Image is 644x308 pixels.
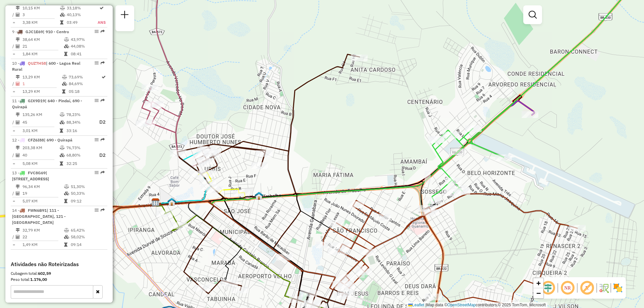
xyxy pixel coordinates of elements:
[70,190,104,197] td: 50,33%
[60,6,65,10] i: % de utilização do peso
[101,138,105,142] em: Rota exportada
[22,51,64,57] td: 1,84 KM
[12,241,15,248] td: =
[60,162,63,166] i: Tempo total em rota
[22,11,60,18] td: 3
[12,127,15,134] td: =
[66,11,97,18] td: 40,13%
[16,185,20,189] i: Distância Total
[101,29,105,34] em: Rota exportada
[68,74,101,80] td: 73,69%
[22,43,64,50] td: 21
[64,243,67,247] i: Tempo total em rota
[22,127,59,134] td: 3,01 KM
[12,118,15,126] td: /
[22,80,62,87] td: 1
[118,8,131,23] a: Nova sessão e pesquisa
[28,98,45,103] span: GIX9D19
[70,241,104,248] td: 09:14
[28,170,46,175] span: FVC8G69
[12,51,15,57] td: =
[22,74,62,80] td: 13,29 KM
[66,151,93,160] td: 68,80%
[533,278,543,288] a: Zoom in
[526,8,539,21] a: Exibir filtros
[25,29,43,34] span: GJC1E69
[64,44,69,48] i: % de utilização da cubagem
[16,113,20,117] i: Distância Total
[12,98,82,109] span: | 640 - Pindaí, 690 - Quirapá
[64,235,69,239] i: % de utilização da cubagem
[38,271,51,276] strong: 602,59
[66,5,97,11] td: 33,18%
[167,197,176,206] img: Guanambi FAD
[12,43,15,50] td: /
[533,288,543,298] a: Zoom out
[16,228,20,232] i: Distância Total
[536,279,541,287] span: +
[62,82,67,86] i: % de utilização da cubagem
[16,38,20,42] i: Distância Total
[22,111,59,118] td: 135,26 KM
[30,277,47,282] strong: 1.176,00
[70,183,104,190] td: 51,30%
[425,303,426,307] span: |
[97,19,106,26] td: ANS
[16,191,20,195] i: Total de Atividades
[22,19,60,26] td: 3,38 KM
[11,270,107,276] div: Cubagem total:
[60,153,65,157] i: % de utilização da cubagem
[22,5,60,11] td: 10,15 KM
[12,98,82,109] span: 11 -
[12,80,15,87] td: /
[68,88,101,95] td: 05:18
[60,129,63,133] i: Tempo total em rota
[12,198,15,204] td: =
[11,276,107,283] div: Peso total:
[66,111,93,118] td: 78,23%
[407,302,547,308] div: Map data © contributors,© 2025 TomTom, Microsoft
[28,208,47,213] span: FWN6B91
[66,144,93,151] td: 76,73%
[16,75,20,79] i: Distância Total
[60,13,65,17] i: % de utilização da cubagem
[12,208,66,225] span: | 111 - [GEOGRAPHIC_DATA], 121 - [GEOGRAPHIC_DATA]
[12,160,15,167] td: =
[62,75,67,79] i: % de utilização do peso
[22,234,64,240] td: 22
[22,160,59,167] td: 5,08 KM
[255,191,263,200] img: 400 UDC Full Guanambi
[60,146,65,150] i: % de utilização do peso
[102,75,106,79] i: Rota otimizada
[12,61,80,72] span: | 600 - Lagoa Real Rural
[22,88,62,95] td: 13,29 KM
[151,198,160,207] img: CDD Guanambi
[95,171,99,175] em: Opções
[70,227,104,234] td: 65,42%
[16,13,20,17] i: Total de Atividades
[12,137,72,142] span: 12 -
[95,138,99,142] em: Opções
[70,36,104,43] td: 43,97%
[16,82,20,86] i: Total de Atividades
[12,19,15,26] td: =
[22,241,64,248] td: 1,49 KM
[28,137,44,142] span: CFZ6I88
[64,228,69,232] i: % de utilização do peso
[12,29,69,34] span: 9 -
[64,185,69,189] i: % de utilização do peso
[94,118,106,126] p: D2
[101,61,105,65] em: Rota exportada
[536,289,541,297] span: −
[12,190,15,197] td: /
[101,208,105,212] em: Rota exportada
[60,120,65,124] i: % de utilização da cubagem
[101,171,105,175] em: Rota exportada
[66,19,97,26] td: 03:49
[16,153,20,157] i: Total de Atividades
[43,29,69,34] span: | 910 - Centro
[22,118,59,126] td: 45
[95,208,99,212] em: Opções
[579,280,595,296] span: Exibir rótulo
[16,6,20,10] i: Distância Total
